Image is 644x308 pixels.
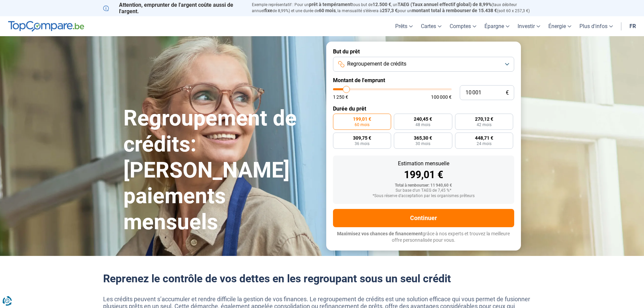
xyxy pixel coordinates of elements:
[333,57,514,72] button: Regroupement de crédits
[477,142,492,146] span: 24 mois
[480,16,514,36] a: Épargne
[398,2,492,7] span: TAEG (Taux annuel effectif global) de 8,99%
[319,8,336,13] span: 60 mois
[333,95,348,99] span: 1 250 €
[123,105,318,235] h1: Regroupement de crédits: [PERSON_NAME] paiements mensuels
[333,77,514,84] label: Montant de l'emprunt
[333,231,514,244] p: grâce à nos experts et trouvez la meilleure offre personnalisée pour vous.
[625,16,640,36] a: fr
[8,21,84,32] img: TopCompare
[338,194,509,198] div: *Sous réserve d'acceptation par les organismes prêteurs
[391,16,417,36] a: Prêts
[506,90,509,96] span: €
[475,136,493,140] span: 448,71 €
[475,117,493,121] span: 270,12 €
[309,2,352,7] span: prêt à tempérament
[414,136,432,140] span: 365,30 €
[103,272,541,285] h2: Reprenez le contrôle de vos dettes en les regroupant sous un seul crédit
[338,161,509,166] div: Estimation mensuelle
[333,105,514,112] label: Durée du prêt
[347,60,406,68] span: Regroupement de crédits
[412,8,497,13] span: montant total à rembourser de 15.438 €
[355,142,369,146] span: 36 mois
[446,16,480,36] a: Comptes
[353,117,371,121] span: 199,01 €
[337,231,423,236] span: Maximisez vos chances de financement
[417,16,446,36] a: Cartes
[415,142,430,146] span: 30 mois
[514,16,544,36] a: Investir
[353,136,371,140] span: 309,75 €
[333,209,514,227] button: Continuer
[414,117,432,121] span: 240,45 €
[373,2,391,7] span: 12.500 €
[544,16,575,36] a: Énergie
[338,183,509,188] div: Total à rembourser: 11 940,60 €
[477,123,492,127] span: 42 mois
[382,8,398,13] span: 257,3 €
[355,123,369,127] span: 60 mois
[338,188,509,193] div: Sur base d'un TAEG de 7,45 %*
[575,16,617,36] a: Plus d'infos
[264,8,272,13] span: fixe
[431,95,452,99] span: 100 000 €
[252,2,541,14] p: Exemple représentatif : Pour un tous but de , un (taux débiteur annuel de 8,99%) et une durée de ...
[338,170,509,180] div: 199,01 €
[103,2,244,15] p: Attention, emprunter de l'argent coûte aussi de l'argent.
[415,123,430,127] span: 48 mois
[333,48,514,55] label: But du prêt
